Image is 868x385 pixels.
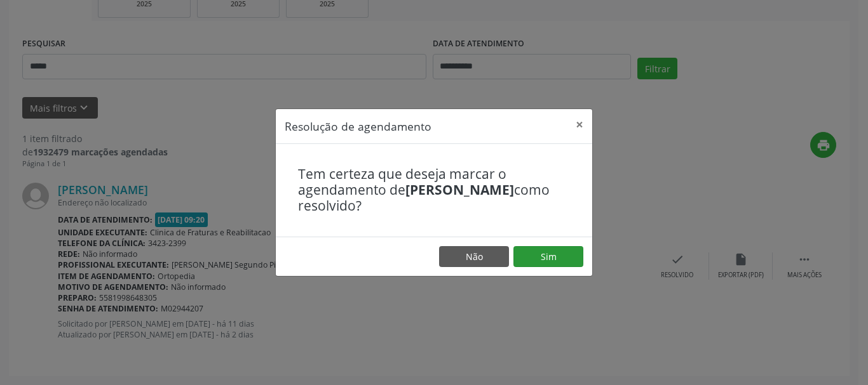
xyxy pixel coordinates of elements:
button: Close [567,109,592,140]
button: Sim [513,246,583,268]
button: Não [439,246,509,268]
b: [PERSON_NAME] [405,181,514,199]
h4: Tem certeza que deseja marcar o agendamento de como resolvido? [298,166,570,214]
h5: Resolução de agendamento [285,118,431,134]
